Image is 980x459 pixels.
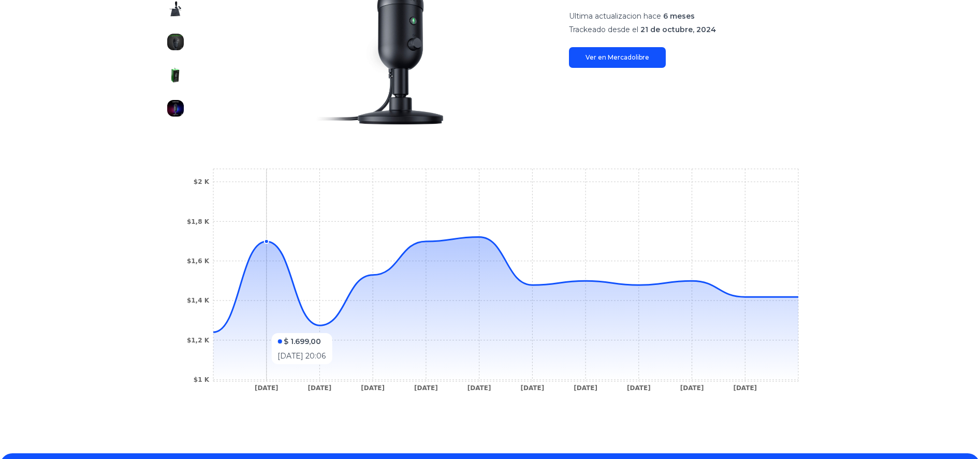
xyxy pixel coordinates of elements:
tspan: $2 K [193,178,209,185]
tspan: [DATE] [308,384,331,392]
tspan: [DATE] [680,384,704,392]
tspan: [DATE] [254,384,278,392]
tspan: [DATE] [626,384,650,392]
img: Microfono Razer Seiren V2 X - Negro [167,100,184,117]
span: 6 meses [663,11,695,21]
tspan: [DATE] [414,384,438,392]
a: Ver en Mercadolibre [569,47,666,68]
tspan: [DATE] [574,384,597,392]
tspan: $1 K [193,376,209,383]
img: Microfono Razer Seiren V2 X - Negro [167,34,184,50]
tspan: $1,8 K [186,218,209,225]
span: Trackeado desde el [569,25,638,34]
img: Microfono Razer Seiren V2 X - Negro [167,1,184,17]
span: 21 de octubre, 2024 [640,25,716,34]
img: Microfono Razer Seiren V2 X - Negro [167,67,184,83]
tspan: $1,6 K [186,257,209,265]
tspan: [DATE] [361,384,385,392]
tspan: [DATE] [520,384,544,392]
tspan: [DATE] [467,384,491,392]
tspan: $1,4 K [186,297,209,304]
tspan: [DATE] [733,384,757,392]
span: Ultima actualizacion hace [569,11,661,21]
tspan: $1,2 K [186,337,209,344]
